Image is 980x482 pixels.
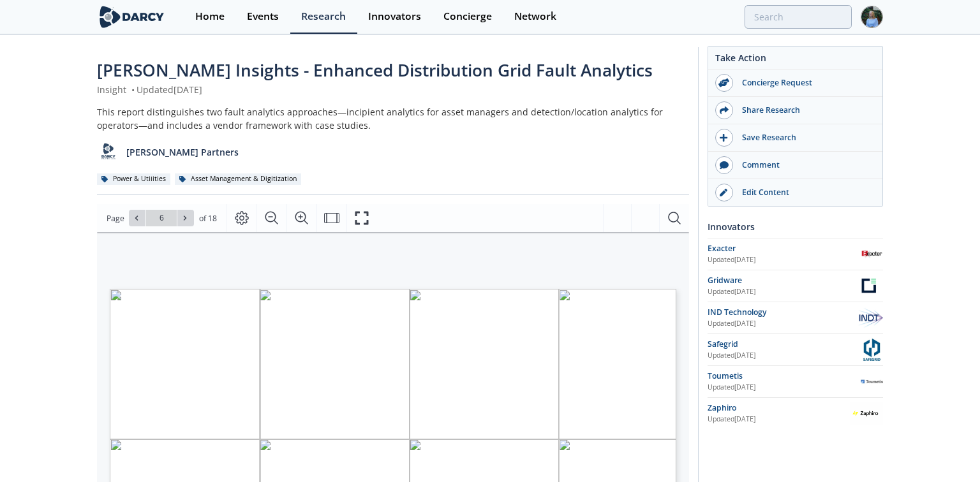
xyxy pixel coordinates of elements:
div: Toumetis [708,370,861,382]
div: Gridware [708,275,856,286]
div: Updated [DATE] [708,383,861,393]
div: Events [247,11,279,22]
div: Concierge [443,11,492,22]
img: logo-wide.svg [97,6,167,28]
div: Home [195,11,225,22]
span: • [129,84,137,96]
a: Exacter Updated[DATE] Exacter [708,243,883,265]
div: Updated [DATE] [708,414,850,425]
img: Gridware [856,275,883,297]
div: Asset Management & Digitization [175,173,301,185]
img: Safegrid [861,339,883,361]
input: Advanced Search [745,5,852,29]
div: Take Action [708,51,882,69]
div: Updated [DATE] [708,351,861,361]
a: IND Technology Updated[DATE] IND Technology [708,307,883,329]
img: Zaphiro [850,402,884,425]
div: Updated [DATE] [708,319,856,329]
div: Insight Updated [DATE] [97,83,689,96]
div: IND Technology [708,307,856,318]
div: Research [301,11,346,22]
div: Updated [DATE] [708,255,861,265]
img: Toumetis [861,370,883,393]
img: IND Technology [856,307,883,329]
div: Share Research [733,105,876,116]
div: Network [514,11,556,22]
a: Edit Content [708,179,882,206]
div: This report distinguishes two fault analytics approaches—incipient analytics for asset managers a... [97,105,689,132]
div: Safegrid [708,339,861,350]
div: Updated [DATE] [708,287,856,297]
div: Edit Content [733,187,876,198]
div: Comment [733,159,876,171]
div: Save Research [733,132,876,143]
a: Toumetis Updated[DATE] Toumetis [708,370,883,393]
a: Gridware Updated[DATE] Gridware [708,275,883,297]
img: Profile [861,6,883,28]
a: Zaphiro Updated[DATE] Zaphiro [708,402,883,425]
a: Safegrid Updated[DATE] Safegrid [708,339,883,361]
div: Zaphiro [708,402,850,414]
p: [PERSON_NAME] Partners [126,145,239,159]
img: Exacter [861,243,883,265]
div: Innovators [708,215,883,238]
div: Power & Utilities [97,173,170,185]
div: Concierge Request [733,77,876,89]
div: Exacter [708,243,861,254]
div: Innovators [368,11,421,22]
span: [PERSON_NAME] Insights - Enhanced Distribution Grid Fault Analytics [97,59,653,82]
